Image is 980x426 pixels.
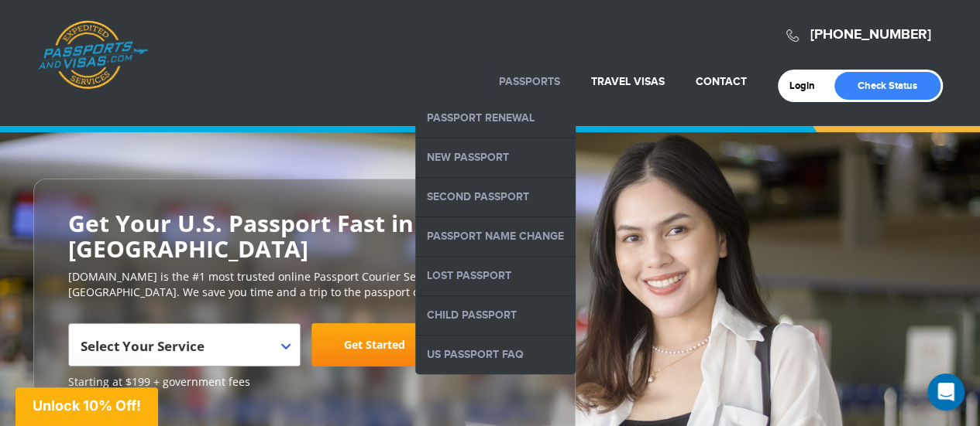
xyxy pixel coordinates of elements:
[415,178,576,216] a: Second Passport
[415,99,576,138] a: Passport Renewal
[415,296,576,335] a: Child Passport
[810,26,931,43] a: [PHONE_NUMBER]
[415,138,576,177] a: New Passport
[68,210,541,261] h2: Get Your U.S. Passport Fast in [GEOGRAPHIC_DATA]
[789,80,826,92] a: Login
[834,72,940,100] a: Check Status
[81,337,205,355] span: Select Your Service
[38,20,148,90] a: Passports & [DOMAIN_NAME]
[696,75,747,88] a: Contact
[927,373,965,411] div: Open Intercom Messenger
[499,75,560,88] a: Passports
[68,323,301,366] span: Select Your Service
[68,374,541,390] span: Starting at $199 + government fees
[15,387,158,426] div: Unlock 10% Off!
[415,257,576,295] a: Lost Passport
[415,336,576,374] a: US Passport FAQ
[68,269,541,300] p: [DOMAIN_NAME] is the #1 most trusted online Passport Courier Service in [GEOGRAPHIC_DATA]. We sav...
[81,329,284,373] span: Select Your Service
[591,75,665,88] a: Travel Visas
[311,323,438,366] a: Get Started
[415,217,576,256] a: Passport Name Change
[33,397,141,414] span: Unlock 10% Off!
